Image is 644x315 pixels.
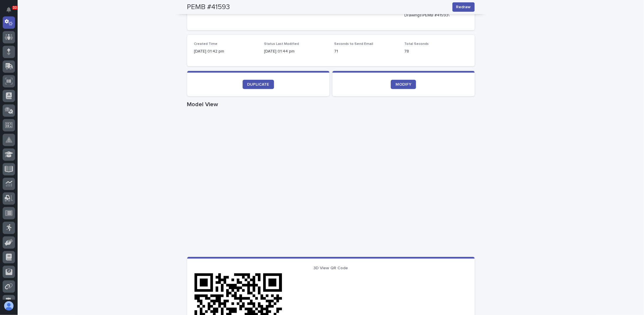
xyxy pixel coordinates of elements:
span: DUPLICATE [247,82,269,87]
span: 3D View QR Code [314,266,348,270]
span: Seconds to Send Email [334,42,373,46]
iframe: Model View [187,110,475,257]
button: users-avatar [3,300,15,312]
div: Notifications33 [7,7,15,16]
button: Notifications [3,4,15,16]
span: Total Seconds [405,42,429,46]
p: 33 [13,6,17,10]
p: [DATE] 01:44 pm [264,48,327,55]
span: Created Time [194,42,218,46]
p: 71 [334,48,398,55]
h2: PEMB #41593 [187,3,230,11]
p: [DATE] 01:42 pm [194,48,257,55]
h1: Model View [187,101,475,108]
button: Redraw [452,2,475,12]
a: MODIFY [391,80,416,89]
a: DUPLICATE [243,80,274,89]
p: 78 [405,48,468,55]
span: Redraw [456,4,471,10]
span: Status Last Modified [264,42,299,46]
span: MODIFY [395,82,411,87]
